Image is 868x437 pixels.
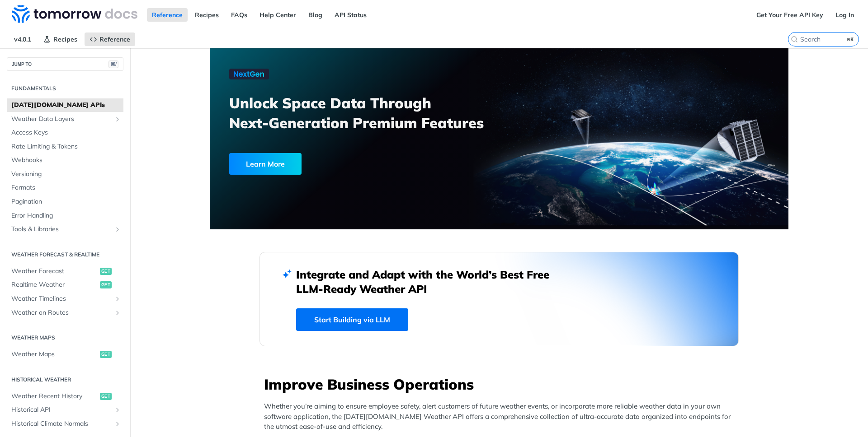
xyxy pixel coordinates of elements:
[7,348,123,361] a: Weather Mapsget
[330,8,372,22] a: API Status
[11,419,112,428] span: Historical Climate Normals
[38,33,82,46] a: Recipes
[114,295,121,302] button: Show subpages for Weather Timelines
[751,8,828,22] a: Get Your Free API Key
[7,403,123,417] a: Historical APIShow subpages for Historical API
[7,306,123,320] a: Weather on RoutesShow subpages for Weather on Routes
[12,5,137,23] img: Tomorrow.io Weather API Docs
[11,197,121,206] span: Pagination
[11,267,98,276] span: Weather Forecast
[11,308,112,317] span: Weather on Routes
[11,128,121,137] span: Access Keys
[100,268,112,275] span: get
[11,142,121,151] span: Rate Limiting & Tokens
[190,8,224,22] a: Recipes
[7,251,123,259] h2: Weather Forecast & realtime
[147,8,188,22] a: Reference
[114,309,121,316] button: Show subpages for Weather on Routes
[11,294,112,303] span: Weather Timelines
[114,226,121,233] button: Show subpages for Tools & Libraries
[7,181,123,195] a: Formats
[108,60,118,68] span: ⌘/
[264,401,739,432] p: Whether you’re aiming to ensure employee safety, alert customers of future weather events, or inc...
[7,57,123,71] button: JUMP TO⌘/
[229,153,453,175] a: Learn More
[7,140,123,153] a: Rate Limiting & Tokens
[11,392,98,401] span: Weather Recent History
[264,374,739,394] h3: Improve Business Operations
[7,417,123,431] a: Historical Climate NormalsShow subpages for Historical Climate Normals
[7,376,123,384] h2: Historical Weather
[830,8,859,22] a: Log In
[226,8,252,22] a: FAQs
[11,350,98,359] span: Weather Maps
[9,33,36,46] span: v4.0.1
[229,69,269,79] img: NextGen
[11,183,121,192] span: Formats
[255,8,301,22] a: Help Center
[100,281,112,288] span: get
[7,278,123,292] a: Realtime Weatherget
[229,153,302,175] div: Learn More
[11,280,98,289] span: Realtime Weather
[85,33,135,46] a: Reference
[7,292,123,306] a: Weather TimelinesShow subpages for Weather Timelines
[7,209,123,223] a: Error Handling
[11,225,112,234] span: Tools & Libraries
[114,406,121,414] button: Show subpages for Historical API
[11,101,121,110] span: [DATE][DOMAIN_NAME] APIs
[7,334,123,342] h2: Weather Maps
[296,308,408,331] a: Start Building via LLM
[7,98,123,112] a: [DATE][DOMAIN_NAME] APIs
[11,156,121,165] span: Webhooks
[7,153,123,167] a: Webhooks
[791,36,798,43] svg: Search
[100,351,112,358] span: get
[53,35,77,43] span: Recipes
[7,112,123,126] a: Weather Data LayersShow subpages for Weather Data Layers
[296,267,563,296] h2: Integrate and Adapt with the World’s Best Free LLM-Ready Weather API
[11,170,121,179] span: Versioning
[7,390,123,403] a: Weather Recent Historyget
[845,35,856,44] kbd: ⌘K
[114,420,121,428] button: Show subpages for Historical Climate Normals
[7,167,123,181] a: Versioning
[11,115,112,124] span: Weather Data Layers
[11,211,121,220] span: Error Handling
[7,126,123,139] a: Access Keys
[7,195,123,209] a: Pagination
[7,265,123,278] a: Weather Forecastget
[99,35,130,43] span: Reference
[7,223,123,236] a: Tools & LibrariesShow subpages for Tools & Libraries
[303,8,327,22] a: Blog
[100,393,112,400] span: get
[114,116,121,123] button: Show subpages for Weather Data Layers
[11,405,112,414] span: Historical API
[229,93,509,133] h3: Unlock Space Data Through Next-Generation Premium Features
[7,84,123,93] h2: Fundamentals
